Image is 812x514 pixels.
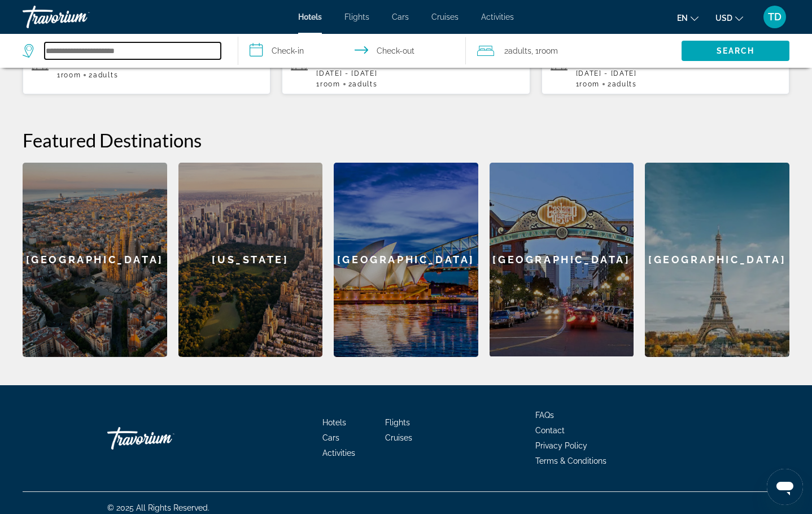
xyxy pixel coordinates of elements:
span: 2 [504,43,531,59]
span: 1 [576,80,600,88]
span: 2 [348,80,378,88]
a: Sydney[GEOGRAPHIC_DATA] [334,163,478,357]
span: 1 [57,71,81,79]
div: [GEOGRAPHIC_DATA] [645,163,789,357]
h2: Featured Destinations [23,129,789,151]
a: Travorium [23,2,136,32]
a: FAQs [535,411,554,420]
span: , 1 [531,43,558,59]
iframe: Pulsante per aprire la finestra di messaggistica [767,469,803,505]
span: Room [320,80,340,88]
a: Barcelona[GEOGRAPHIC_DATA] [23,163,167,357]
a: Hotels [322,418,346,427]
a: San Diego[GEOGRAPHIC_DATA] [490,163,634,357]
span: USD [715,14,732,23]
span: Adults [612,80,637,88]
a: Terms & Conditions [535,456,606,465]
span: Room [579,80,600,88]
a: Activities [322,448,355,458]
a: New York[US_STATE] [178,163,323,357]
a: Privacy Policy [535,441,587,450]
span: Room [61,71,81,79]
p: [DATE] - [DATE] [576,69,780,77]
span: 2 [608,80,637,88]
button: Change currency [715,10,743,26]
a: Cars [322,433,339,442]
a: Activities [481,12,514,21]
span: 1 [316,80,340,88]
span: Search [717,46,755,55]
span: en [677,14,688,23]
button: User Menu [760,5,789,29]
span: © 2025 All Rights Reserved. [107,503,209,512]
span: 2 [89,71,118,79]
div: [US_STATE] [178,163,323,357]
a: Cruises [431,12,459,21]
div: [GEOGRAPHIC_DATA] [23,163,167,357]
a: Flights [344,12,369,21]
div: [GEOGRAPHIC_DATA] [490,163,634,356]
a: Contact [535,426,565,435]
button: Travelers: 2 adults, 0 children [466,34,682,68]
a: Go Home [107,421,220,455]
div: [GEOGRAPHIC_DATA] [334,163,478,357]
input: Search hotel destination [45,42,221,59]
span: TD [768,11,782,23]
button: Search [682,41,789,61]
button: Change language [677,10,699,26]
button: Select check in and out date [238,34,465,68]
a: Hotels [298,12,322,21]
a: Paris[GEOGRAPHIC_DATA] [645,163,789,357]
span: Adults [352,80,377,88]
span: Room [539,46,558,55]
span: Adults [93,71,118,79]
a: Flights [385,418,410,427]
a: Cars [392,12,409,21]
a: Cruises [385,433,412,442]
span: Adults [508,46,531,55]
p: [DATE] - [DATE] [316,69,521,77]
